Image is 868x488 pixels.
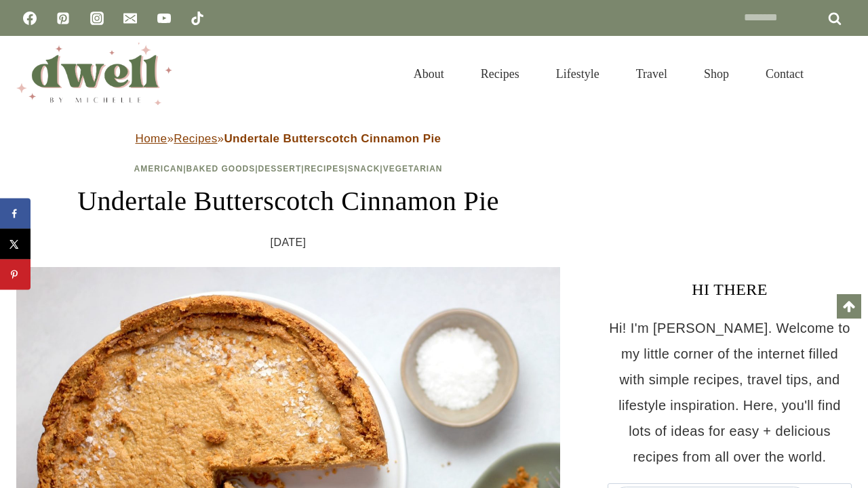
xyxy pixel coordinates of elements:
[224,132,441,145] strong: Undertale Butterscotch Cinnamon Pie
[16,43,172,105] img: DWELL by michelle
[618,50,686,98] a: Travel
[136,132,441,145] span: » »
[304,164,345,174] a: Recipes
[16,5,43,32] a: Facebook
[50,5,77,32] a: Pinterest
[383,164,443,174] a: Vegetarian
[686,50,747,98] a: Shop
[16,181,560,222] h1: Undertale Butterscotch Cinnamon Pie
[134,164,184,174] a: American
[136,132,167,145] a: Home
[83,5,111,32] a: Instagram
[829,62,852,85] button: View Search Form
[837,294,861,319] a: Scroll to top
[348,164,380,174] a: Snack
[271,232,307,253] time: [DATE]
[117,5,144,32] a: Email
[186,164,256,174] a: Baked Goods
[174,132,217,145] a: Recipes
[151,5,178,32] a: YouTube
[395,50,822,98] nav: Primary Navigation
[747,50,822,98] a: Contact
[538,50,618,98] a: Lifestyle
[258,164,302,174] a: Dessert
[184,5,211,32] a: TikTok
[134,164,443,174] span: | | | | |
[608,315,852,470] p: Hi! I'm [PERSON_NAME]. Welcome to my little corner of the internet filled with simple recipes, tr...
[608,277,852,302] h3: HI THERE
[395,50,462,98] a: About
[462,50,538,98] a: Recipes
